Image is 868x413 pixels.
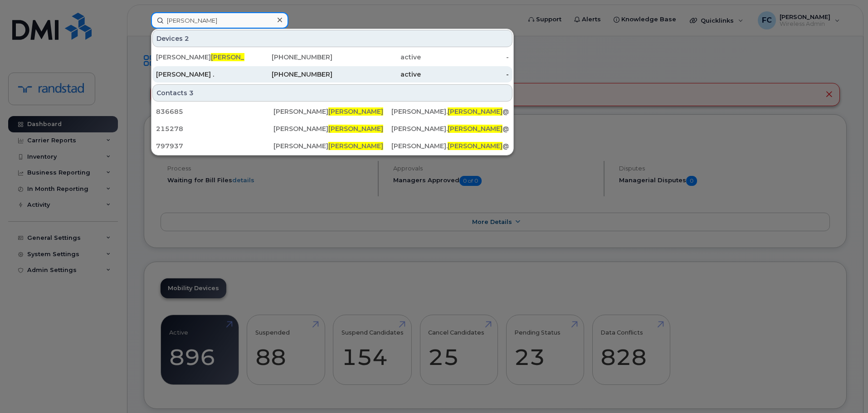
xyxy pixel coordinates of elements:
[273,124,391,133] div: [PERSON_NAME]
[244,70,333,79] div: [PHONE_NUMBER]
[156,141,273,151] div: 797937
[332,70,421,79] div: active
[391,141,509,151] div: [PERSON_NAME]. @[DOMAIN_NAME]
[152,30,512,47] div: Devices
[152,66,512,83] a: [PERSON_NAME] .[PHONE_NUMBER]active-
[185,34,189,43] span: 2
[244,53,333,62] div: [PHONE_NUMBER]
[156,124,273,133] div: 215278
[328,142,383,150] span: [PERSON_NAME]
[273,141,391,151] div: [PERSON_NAME]
[152,49,512,65] a: [PERSON_NAME][PERSON_NAME][PHONE_NUMBER]active-
[391,107,509,116] div: [PERSON_NAME]. @[DOMAIN_NAME]
[421,70,509,79] div: -
[448,142,502,150] span: [PERSON_NAME]
[152,138,512,154] a: 797937[PERSON_NAME][PERSON_NAME][PERSON_NAME].[PERSON_NAME]@[DOMAIN_NAME]
[152,103,512,120] a: 836685[PERSON_NAME][PERSON_NAME][PERSON_NAME].[PERSON_NAME]@[DOMAIN_NAME]
[421,53,509,62] div: -
[332,53,421,62] div: active
[328,107,383,116] span: [PERSON_NAME]
[211,53,266,61] span: [PERSON_NAME]
[156,53,244,62] div: [PERSON_NAME]
[328,125,383,133] span: [PERSON_NAME]
[391,124,509,133] div: [PERSON_NAME]. @[DOMAIN_NAME]
[152,121,512,137] a: 215278[PERSON_NAME][PERSON_NAME][PERSON_NAME].[PERSON_NAME]@[DOMAIN_NAME]
[273,107,391,116] div: [PERSON_NAME]
[448,125,502,133] span: [PERSON_NAME]
[189,88,194,97] span: 3
[152,84,512,102] div: Contacts
[156,107,273,116] div: 836685
[156,70,244,79] div: [PERSON_NAME] .
[448,107,502,116] span: [PERSON_NAME]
